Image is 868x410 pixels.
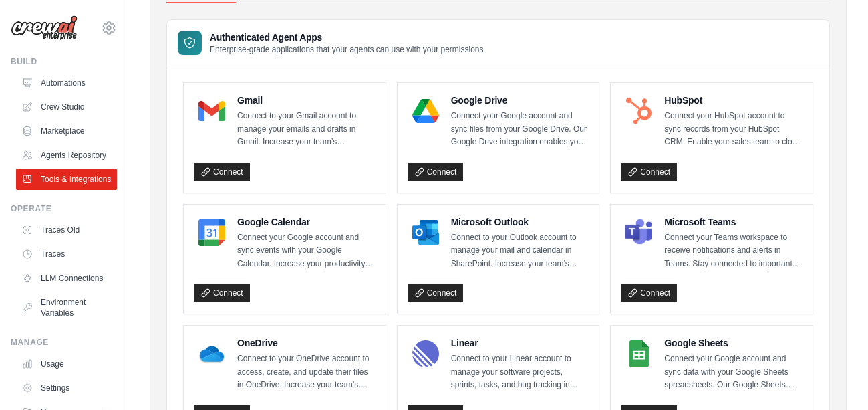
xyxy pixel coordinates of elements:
a: Traces [16,243,117,265]
p: Connect your HubSpot account to sync records from your HubSpot CRM. Enable your sales team to clo... [664,110,802,149]
p: Connect to your Outlook account to manage your mail and calendar in SharePoint. Increase your tea... [451,231,589,271]
a: Automations [16,72,117,94]
h4: Google Drive [451,94,589,107]
img: OneDrive Logo [198,340,225,367]
a: Traces Old [16,219,117,241]
a: Environment Variables [16,292,117,324]
a: Connect [194,284,250,302]
img: Logo [11,15,78,41]
img: Microsoft Outlook Logo [412,219,439,246]
h4: Google Sheets [664,336,802,350]
h4: Microsoft Outlook [451,215,589,229]
a: Connect [194,163,250,181]
div: Manage [11,337,117,348]
h4: OneDrive [237,336,375,350]
img: Linear Logo [412,340,439,367]
h4: Linear [451,336,589,350]
div: Build [11,56,117,67]
a: Marketplace [16,120,117,142]
h3: Authenticated Agent Apps [210,31,484,44]
a: Settings [16,377,117,399]
p: Connect your Teams workspace to receive notifications and alerts in Teams. Stay connected to impo... [664,231,802,271]
a: Connect [621,163,677,181]
img: Gmail Logo [198,98,225,124]
a: Tools & Integrations [16,169,117,190]
img: HubSpot Logo [625,98,652,124]
a: Connect [621,284,677,302]
a: Agents Repository [16,144,117,166]
a: Crew Studio [16,96,117,118]
div: Operate [11,203,117,214]
p: Connect your Google account and sync events with your Google Calendar. Increase your productivity... [237,231,375,271]
a: Connect [408,284,464,302]
p: Connect to your Linear account to manage your software projects, sprints, tasks, and bug tracking... [451,352,589,392]
p: Connect your Google account and sync data with your Google Sheets spreadsheets. Our Google Sheets... [664,352,802,392]
p: Connect to your Gmail account to manage your emails and drafts in Gmail. Increase your team’s pro... [237,110,375,149]
a: Usage [16,353,117,375]
img: Google Calendar Logo [198,219,225,246]
a: Connect [408,163,464,181]
p: Connect your Google account and sync files from your Google Drive. Our Google Drive integration e... [451,110,589,149]
img: Google Drive Logo [412,98,439,124]
p: Connect to your OneDrive account to access, create, and update their files in OneDrive. Increase ... [237,352,375,392]
h4: Microsoft Teams [664,215,802,229]
p: Enterprise-grade applications that your agents can use with your permissions [210,44,484,55]
img: Google Sheets Logo [625,340,652,367]
img: Microsoft Teams Logo [625,219,652,246]
h4: HubSpot [664,94,802,107]
h4: Gmail [237,94,375,107]
h4: Google Calendar [237,215,375,229]
a: LLM Connections [16,268,117,289]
